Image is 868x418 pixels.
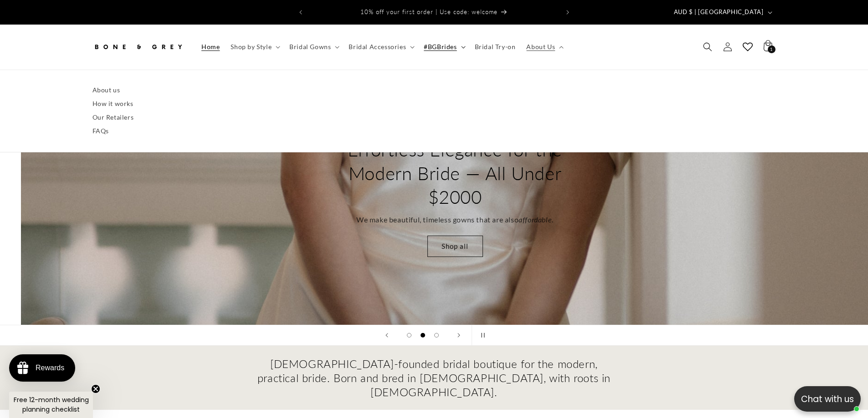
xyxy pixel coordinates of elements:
summary: Bridal Gowns [284,37,343,56]
a: Shop all [427,236,483,257]
button: Pause slideshow [472,325,492,345]
span: Home [201,43,220,51]
button: Open chatbox [794,386,861,412]
span: #BGBrides [424,43,457,51]
h2: [DEMOGRAPHIC_DATA]-founded bridal boutique for the modern, practical bride. Born and bred in [DEM... [257,357,612,399]
span: 10% off your first order | Use code: welcome [360,8,498,15]
span: Shop by Style [231,43,272,51]
button: Close teaser [91,384,100,393]
a: About us [92,83,776,97]
button: AUD $ | [GEOGRAPHIC_DATA] [668,4,776,21]
p: Chat with us [794,393,861,406]
a: Bone and Grey Bridal [89,34,187,60]
p: We make beautiful, timeless gowns that are also . [356,213,554,227]
a: Bridal Try-on [469,37,521,56]
summary: About Us [521,37,567,56]
span: AUD $ | [GEOGRAPHIC_DATA] [674,8,764,17]
em: affordable [519,215,552,224]
span: 1 [770,45,773,53]
button: Next slide [449,325,469,345]
div: Rewards [36,364,64,372]
span: Free 12-month wedding planning checklist [14,395,89,414]
summary: Shop by Style [225,37,284,56]
button: Load slide 3 of 3 [430,328,443,342]
span: Bridal Try-on [475,43,516,51]
span: Bridal Accessories [349,43,406,51]
a: FAQs [92,124,776,138]
button: Previous slide [377,325,397,345]
span: About Us [526,43,555,51]
h2: Effortless Elegance for the Modern Bride — All Under $2000 [347,138,563,209]
span: Bridal Gowns [289,43,331,51]
button: Previous announcement [291,4,311,21]
button: Load slide 2 of 3 [416,328,430,342]
summary: #BGBrides [418,37,469,56]
a: Our Retailers [92,111,776,124]
button: Next announcement [558,4,578,21]
summary: Bridal Accessories [343,37,418,56]
img: Bone and Grey Bridal [92,37,184,57]
div: Free 12-month wedding planning checklistClose teaser [9,392,93,418]
summary: Search [698,37,718,57]
a: How it works [92,97,776,111]
button: Load slide 1 of 3 [402,328,416,342]
a: Home [196,37,225,56]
